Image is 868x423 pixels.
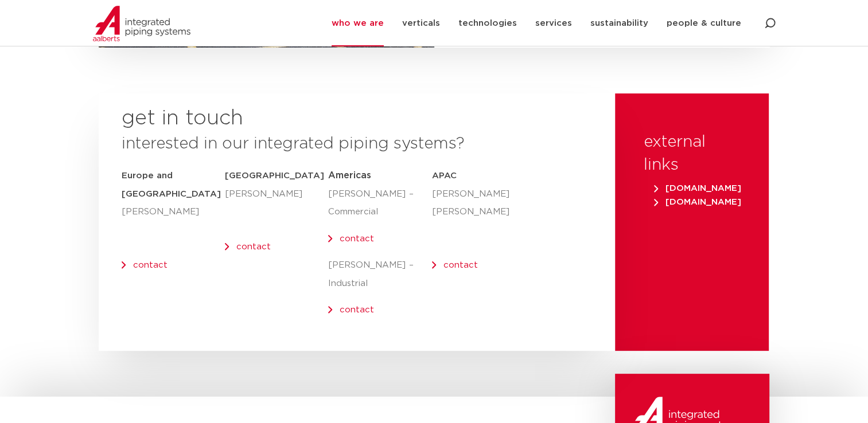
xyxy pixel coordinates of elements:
[654,184,741,193] span: [DOMAIN_NAME]
[443,261,478,269] a: contact
[122,203,225,221] p: [PERSON_NAME]
[122,132,592,155] h3: interested in our integrated piping systems?
[340,305,374,314] a: contact
[328,171,371,180] span: Americas
[328,185,431,222] p: [PERSON_NAME] – Commercial
[225,167,328,185] h5: [GEOGRAPHIC_DATA]
[122,105,243,132] h2: get in touch
[432,167,495,185] h5: APAC
[644,131,740,177] h3: external links
[432,185,495,222] p: [PERSON_NAME] [PERSON_NAME]
[328,256,431,293] p: [PERSON_NAME] – Industrial
[236,242,271,251] a: contact
[122,171,221,198] strong: Europe and [GEOGRAPHIC_DATA]
[225,185,328,203] p: [PERSON_NAME]
[340,234,374,243] a: contact
[654,198,741,206] span: [DOMAIN_NAME]
[133,261,168,269] a: contact
[649,198,746,206] a: [DOMAIN_NAME]
[649,184,746,193] a: [DOMAIN_NAME]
